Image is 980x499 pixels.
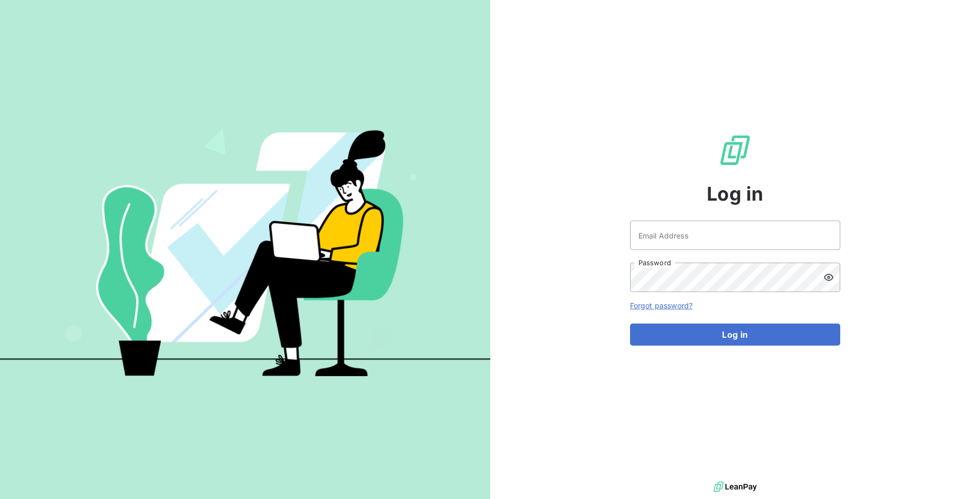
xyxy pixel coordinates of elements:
[630,301,693,310] a: Forgot password?
[630,324,840,346] button: Log in
[714,479,757,495] img: logo
[630,221,840,250] input: placeholder
[707,180,763,208] span: Log in
[718,133,752,167] img: LeanPay Logo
